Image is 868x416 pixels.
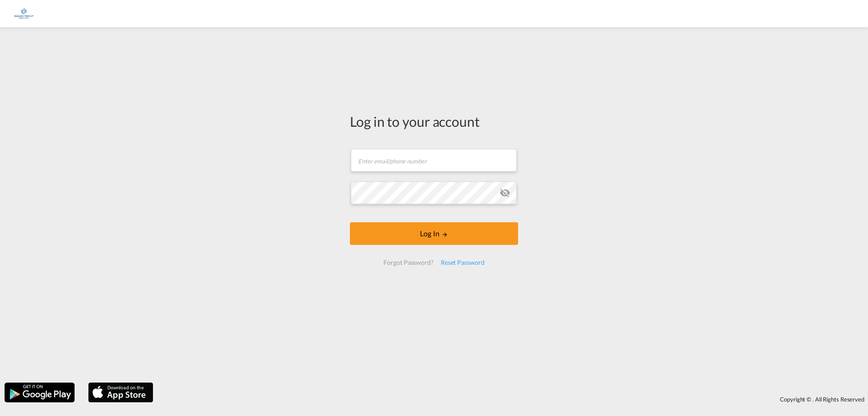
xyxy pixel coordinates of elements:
[437,254,488,271] div: Reset Password
[350,112,518,131] div: Log in to your account
[380,254,437,271] div: Forgot Password?
[350,222,518,245] button: LOGIN
[87,382,154,403] img: apple.png
[4,382,75,403] img: google.png
[351,149,517,172] input: Enter email/phone number
[158,392,868,407] div: Copyright © . All Rights Reserved
[14,4,34,24] img: 6a2c35f0b7c411ef99d84d375d6e7407.jpg
[500,187,510,198] md-icon: icon-eye-off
